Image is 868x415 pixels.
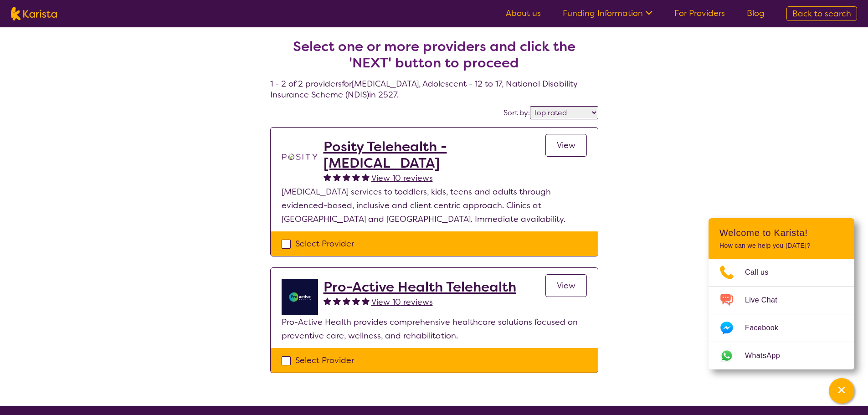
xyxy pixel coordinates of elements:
img: ymlb0re46ukcwlkv50cv.png [282,279,318,315]
img: t1bslo80pcylnzwjhndq.png [282,138,318,175]
img: fullstar [362,297,370,305]
span: WhatsApp [745,349,791,363]
span: View [557,140,575,151]
span: View [557,280,575,291]
img: fullstar [343,297,350,305]
a: View 10 reviews [371,171,433,185]
span: Call us [745,266,780,279]
span: Live Chat [745,293,788,307]
img: fullstar [352,173,360,181]
a: Funding Information [563,8,652,19]
h2: Select one or more providers and click the 'NEXT' button to proceed [281,38,587,71]
h4: 1 - 2 of 2 providers for [MEDICAL_DATA] , Adolescent - 12 to 17 , National Disability Insurance S... [270,16,598,100]
img: fullstar [343,173,350,181]
span: View 10 reviews [371,297,433,307]
a: View 10 reviews [371,295,433,309]
label: Sort by: [503,108,530,118]
span: View 10 reviews [371,173,433,184]
img: fullstar [333,297,341,305]
img: Karista logo [11,7,57,20]
span: Facebook [745,321,789,335]
a: Blog [747,8,765,19]
p: [MEDICAL_DATA] services to toddlers, kids, teens and adults through evidenced-based, inclusive an... [282,185,587,226]
a: About us [506,8,541,19]
img: fullstar [352,297,360,305]
img: fullstar [362,173,370,181]
p: Pro-Active Health provides comprehensive healthcare solutions focused on preventive care, wellnes... [282,315,587,343]
img: fullstar [324,297,331,305]
a: Back to search [786,6,857,21]
a: Posity Telehealth - [MEDICAL_DATA] [324,138,545,171]
h2: Welcome to Karista! [719,227,843,238]
ul: Choose channel [709,259,854,369]
span: Back to search [792,8,851,19]
button: Channel Menu [829,378,854,404]
a: View [545,274,587,297]
img: fullstar [324,173,331,181]
div: Channel Menu [709,218,854,369]
p: How can we help you [DATE]? [719,242,843,250]
img: fullstar [333,173,341,181]
a: Web link opens in a new tab. [709,342,854,369]
a: Pro-Active Health Telehealth [324,279,516,295]
a: For Providers [674,8,725,19]
a: View [545,134,587,157]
